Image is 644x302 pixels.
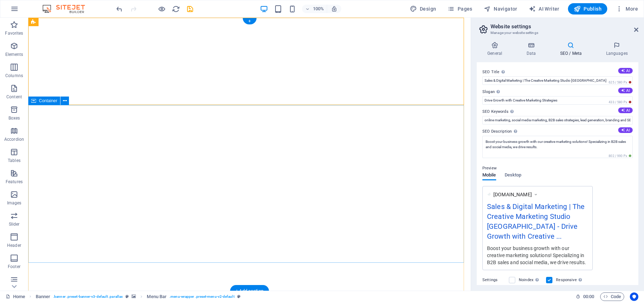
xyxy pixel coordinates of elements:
[618,88,633,93] button: Slogan
[576,292,594,301] h6: Session time
[5,52,23,57] p: Elements
[132,295,136,298] i: This element contains a background
[505,171,522,181] span: Desktop
[484,5,517,12] span: Navigator
[6,292,25,301] a: Click to cancel selection. Double-click to open Pages
[482,96,633,105] input: Slogan...
[41,5,94,13] img: Editor Logo
[618,108,633,113] button: SEO Keywords
[53,292,123,301] span: . banner .preset-banner-v3-default .parallax
[583,292,594,301] span: 00 00
[482,127,633,136] label: SEO Description
[487,192,492,197] img: Untitleddesign2-frVj1fgsvuRh3_sv624dYA-wzjDBZX0zypjEKFlRad2Jg.png
[407,3,439,14] div: Design (Ctrl+Alt+Y)
[6,179,23,185] p: Features
[8,115,20,121] p: Boxes
[115,5,123,13] i: Undo: Edit title (Ctrl+Z)
[487,244,588,266] div: Boost your business growth with our creative marketing solutions! Specializing in B2B sales and s...
[302,5,327,13] button: 100%
[126,295,129,298] i: This element is a customizable preset
[588,294,589,299] span: :
[9,221,20,227] p: Slider
[6,94,22,100] p: Content
[482,276,505,284] label: Settings
[482,171,496,181] span: Mobile
[407,3,439,14] button: Design
[8,264,21,269] p: Footer
[607,100,633,105] span: 433 / 580 Px
[313,5,324,13] h6: 100%
[618,68,633,74] button: SEO Title
[477,42,516,57] h4: General
[630,292,638,301] button: Usercentrics
[243,18,256,24] div: +
[172,5,180,13] button: reload
[331,6,337,12] i: On resize automatically adjust zoom level to fit chosen device.
[526,3,562,14] button: AI Writer
[230,285,269,297] div: + Add section
[613,3,641,14] button: More
[482,68,633,76] label: SEO Title
[447,5,472,12] span: Pages
[595,42,638,57] h4: Languages
[549,42,595,57] h4: SEO / Meta
[491,30,624,36] h3: Manage your website settings
[482,108,633,116] label: SEO Keywords
[574,5,602,12] span: Publish
[5,73,23,79] p: Columns
[482,164,497,173] p: Preview
[603,292,621,301] span: Code
[172,5,180,13] i: Reload page
[618,127,633,133] button: SEO Description
[157,5,166,13] button: Click here to leave preview mode and continue editing
[482,173,521,186] div: Preview
[36,292,51,301] span: Click to select. Double-click to edit
[556,276,584,284] label: Responsive
[491,23,638,30] h2: Website settings
[600,292,624,301] button: Code
[169,292,234,301] span: . menu-wrapper .preset-menu-v2-default
[616,5,638,12] span: More
[487,201,588,245] div: Sales & Digital Marketing | The Creative Marketing Studio [GEOGRAPHIC_DATA] - Drive Growth with C...
[237,295,240,298] i: This element is a customizable preset
[186,5,194,13] button: save
[410,5,436,12] span: Design
[519,276,542,284] label: Noindex
[482,88,633,96] label: Slogan
[445,3,475,14] button: Pages
[147,292,167,301] span: Click to select. Double-click to edit
[4,137,24,142] p: Accordion
[115,5,123,13] button: undo
[8,158,21,163] p: Tables
[5,30,23,36] p: Favorites
[36,292,240,301] nav: breadcrumb
[529,5,559,12] span: AI Writer
[568,3,607,14] button: Publish
[607,153,633,158] span: 802 / 990 Px
[516,42,549,57] h4: Data
[481,3,520,14] button: Navigator
[39,99,57,103] span: Container
[493,191,532,198] span: [DOMAIN_NAME]
[186,5,194,13] i: Save (Ctrl+S)
[7,200,22,206] p: Images
[607,80,633,85] span: 625 / 580 Px
[7,243,21,248] p: Header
